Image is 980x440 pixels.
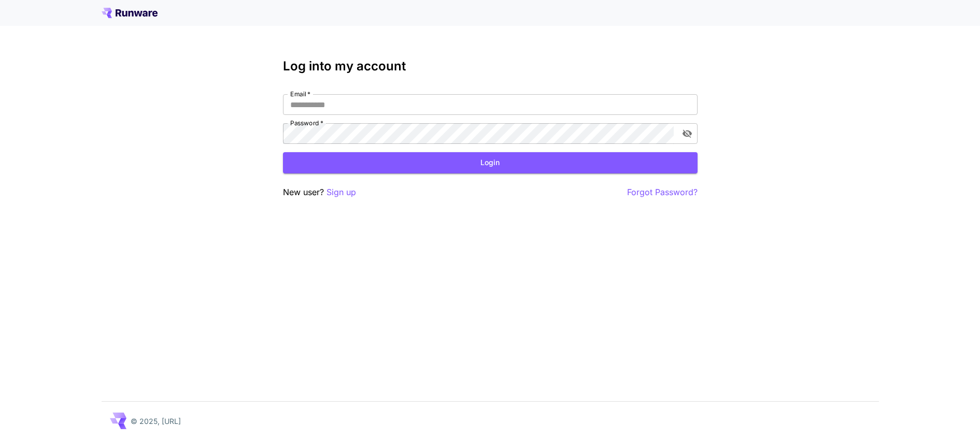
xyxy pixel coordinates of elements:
[678,124,697,143] button: toggle password visibility
[283,186,356,199] p: New user?
[627,186,698,199] button: Forgot Password?
[131,416,181,427] p: © 2025, [URL]
[283,152,698,173] button: Login
[283,59,698,74] h3: Log into my account
[290,119,323,127] label: Password
[290,90,310,98] label: Email
[326,186,356,199] button: Sign up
